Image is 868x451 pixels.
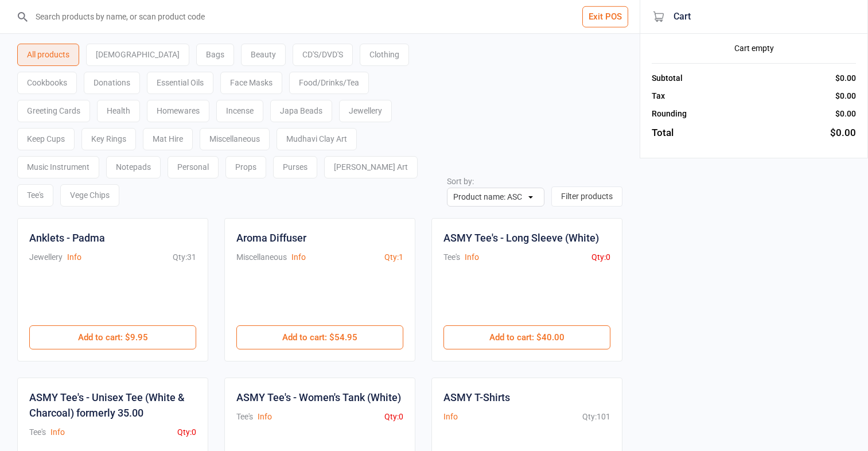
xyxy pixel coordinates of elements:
button: Info [258,411,272,423]
label: Sort by: [447,177,474,186]
div: Aroma Diffuser [236,230,306,246]
div: Music Instrument [17,156,99,178]
div: Japa Beads [270,100,332,122]
div: Personal [168,156,219,178]
div: $0.00 [835,108,856,120]
button: Filter products [551,186,622,207]
div: Homewares [147,100,209,122]
div: Mat Hire [143,128,193,150]
div: Subtotal [652,72,683,84]
div: Miscellaneous [236,251,287,263]
div: Bags [196,44,234,66]
div: Qty: 31 [173,251,196,263]
div: Food/Drinks/Tea [289,72,369,94]
div: Cookbooks [17,72,77,94]
div: Anklets - Padma [29,230,105,246]
button: Info [443,411,458,423]
div: Jewellery [339,100,392,122]
div: Keep Cups [17,128,75,150]
div: Qty: 101 [582,411,610,423]
button: Info [465,251,479,263]
div: Tee's [236,411,253,423]
div: Vege Chips [60,184,119,207]
div: Jewellery [29,251,63,263]
div: Key Rings [81,128,136,150]
div: ASMY Tee's - Unisex Tee (White & Charcoal) formerly 35.00 [29,390,196,421]
div: Tee's [17,184,53,207]
button: Add to cart: $54.95 [236,325,403,349]
div: Cart empty [652,42,856,55]
button: Info [291,251,306,263]
button: Add to cart: $9.95 [29,325,196,349]
div: ASMY Tee's - Long Sleeve (White) [443,230,599,246]
button: Add to cart: $40.00 [443,325,610,349]
div: CD'S/DVD'S [293,44,353,66]
div: Beauty [241,44,286,66]
div: Qty: 1 [384,251,403,263]
button: Info [50,426,65,438]
div: [PERSON_NAME] Art [324,156,418,178]
div: Donations [84,72,140,94]
div: Notepads [106,156,161,178]
div: Health [97,100,140,122]
div: All products [17,44,79,66]
div: Qty: 0 [591,251,610,263]
div: Face Masks [220,72,282,94]
button: Exit POS [582,6,628,28]
div: Miscellaneous [200,128,270,150]
div: Qty: 0 [384,411,403,423]
div: Tee's [443,251,460,263]
div: Rounding [652,108,687,120]
button: Info [67,251,81,263]
div: Mudhavi Clay Art [277,128,357,150]
div: Essential Oils [147,72,213,94]
div: $0.00 [835,90,856,102]
div: Clothing [360,44,409,66]
div: Tax [652,90,665,102]
div: Total [652,126,674,141]
div: ASMY T-Shirts [443,390,510,405]
div: $0.00 [830,126,856,141]
div: ASMY Tee's - Women's Tank (White) [236,390,401,405]
div: Greeting Cards [17,100,90,122]
div: Incense [216,100,263,122]
div: Purses [273,156,317,178]
div: [DEMOGRAPHIC_DATA] [86,44,189,66]
div: Tee's [29,426,46,438]
div: Props [225,156,266,178]
div: $0.00 [835,72,856,84]
div: Qty: 0 [177,426,196,438]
